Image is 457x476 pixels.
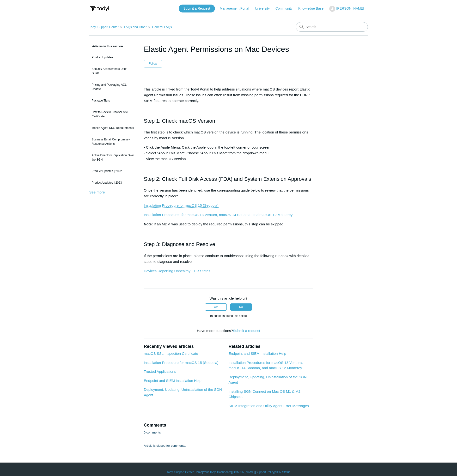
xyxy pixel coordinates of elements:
[144,117,313,125] h2: Step 1: Check macOS Version
[205,303,227,311] button: This article was helpful
[144,187,313,199] p: Once the version has been identified, use the corresponding guide below to review that the permis...
[228,375,306,385] a: Deployment, Updating, Uninstallation of the SGN Agent
[124,25,146,29] a: FAQs and Other
[255,6,274,11] a: University
[144,129,313,141] p: The first step is to check which macOS version the device is running. The location of these permi...
[233,329,260,333] a: Submit a request
[230,303,252,311] button: This article was not helpful
[210,314,247,318] span: 10 out of 40 found this helpful
[89,151,137,164] a: Active Directory Replication Over the SGN
[144,369,176,374] a: Trusted Applications
[144,240,313,248] h2: Step 3: Diagnose and Resolve
[147,25,172,29] li: General FAQs
[152,25,172,29] a: General FAQs
[144,86,313,104] p: This article is linked from the Todyl Portal to help address situations where macOS devices repor...
[144,343,224,350] h2: Recently viewed articles
[144,269,210,273] a: Devices Reporting Unhealthy EDR States
[89,53,137,62] a: Product Updates
[144,379,201,383] a: Endpoint and SIEM Installation Help
[220,6,254,11] a: Management Portal
[144,213,292,217] a: Installation Procedures for macOS 13 Ventura, macOS 14 Sonoma, and macOS 12 Monterey
[144,361,219,365] a: Installation Procedure for macOS 15 (Sequoia)
[89,64,137,78] a: Security Assessments User Guide
[144,203,219,208] a: Installation Procedure for macOS 15 (Sequoia)
[144,328,313,334] div: Have more questions?
[89,96,137,105] a: Package Tiers
[89,25,120,29] li: Todyl Support Center
[144,43,313,55] h1: Elastic Agent Permissions on Mac Devices
[89,167,137,176] a: Product Updates | 2022
[228,389,300,399] a: Installing SGN Connect on Mac OS M1 & M2 Chipsets
[167,470,202,474] a: Todyl Support Center Home
[298,6,328,11] a: Knowledge Base
[210,296,248,300] span: Was this article helpful?
[144,443,186,448] p: Article is closed for comments.
[144,351,198,355] a: macOS SSL Inspection Certificate
[89,190,105,194] a: See more
[144,387,222,397] a: Deployment, Updating, Uninstallation of the SGN Agent
[89,178,137,187] a: Product Updates | 2023
[336,6,364,10] span: [PERSON_NAME]
[232,470,255,474] a: [DOMAIN_NAME]
[179,5,215,12] a: Submit a Request
[144,221,313,227] p: : If an MDM was used to deploy the required permissions, this step can be skipped.
[89,135,137,148] a: Business Email Compromise - Response Actions
[144,222,152,226] strong: Note
[275,470,290,474] a: SGN Status
[228,351,286,355] a: Endpoint and SIEM Installation Help
[89,45,123,48] span: Articles in this section
[228,404,309,408] a: SIEM Integration and Utility Agent Error Messages
[144,145,313,162] p: - Click the Apple Menu: Click the Apple logo in the top-left corner of your screen. - Select "Abo...
[275,6,297,11] a: Community
[329,6,368,12] button: [PERSON_NAME]
[144,253,313,265] p: If the permissions are in place, please continue to troubleshoot using the following runbook with...
[228,343,313,350] h2: Related articles
[296,22,368,32] input: Search
[228,361,303,370] a: Installation Procedures for macOS 13 Ventura, macOS 14 Sonoma, and macOS 12 Monterey
[89,470,368,474] div: | | | |
[144,60,162,67] button: Follow Article
[119,25,147,29] li: FAQs and Other
[89,123,137,133] a: Mobile Agent DNS Requirements
[89,80,137,94] a: Pricing and Packaging ACL Update
[89,108,137,121] a: How to Review Browser SSL Certificate
[144,430,161,435] p: 0 comments
[256,470,274,474] a: Support Policy
[89,25,119,29] a: Todyl Support Center
[203,470,231,474] a: Your Todyl Dashboard
[144,422,313,428] h2: Comments
[89,4,110,13] img: Todyl Support Center Help Center home page
[144,175,313,183] h2: Step 2: Check Full Disk Access (FDA) and System Extension Approvals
